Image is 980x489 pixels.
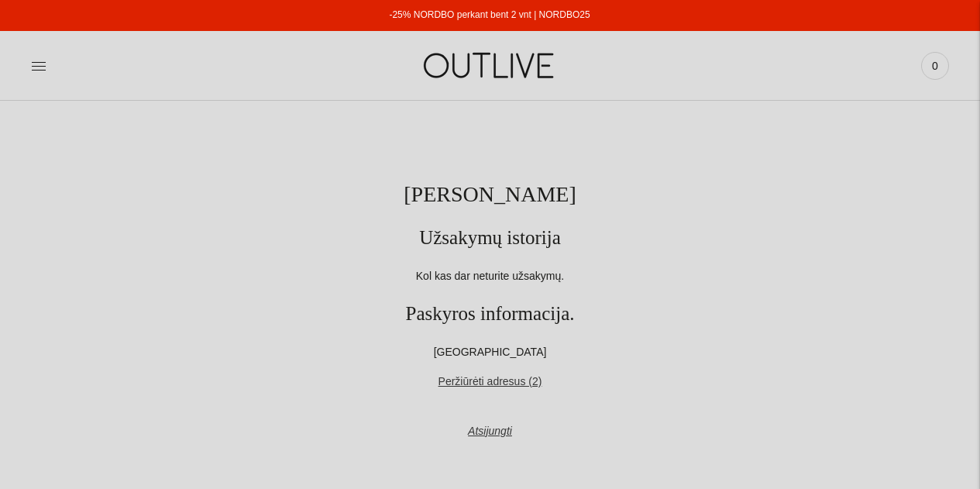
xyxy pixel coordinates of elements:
p: [GEOGRAPHIC_DATA] [62,343,918,362]
img: OUTLIVE [394,39,587,92]
h2: Užsakymų istorija [62,226,918,251]
a: Atsijungti [468,425,512,437]
a: 0 [921,49,949,83]
a: Peržiūrėti adresus (2) [62,373,918,391]
span: 0 [924,55,946,77]
a: -25% NORDBO perkant bent 2 vnt | NORDBO25 [389,9,590,20]
p: Kol kas dar neturite užsakymų. [62,267,918,286]
h2: Paskyros informacija. [62,301,918,327]
h1: [PERSON_NAME] [62,181,918,208]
